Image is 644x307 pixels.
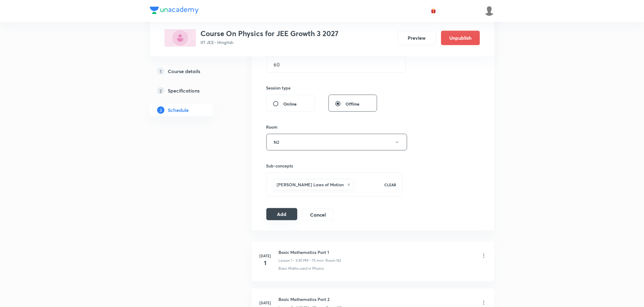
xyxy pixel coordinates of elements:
[157,106,164,114] p: 3
[164,29,196,47] img: 853C0E21-55C7-4406-AB4C-92E9536FD0C1_plus.png
[284,101,297,107] span: Online
[302,209,333,221] button: Cancel
[266,134,407,150] button: N2
[266,163,403,169] h6: Sub-concepts
[279,296,342,302] h6: Basic Mathematics Part 2
[168,68,201,75] h5: Course details
[279,266,324,271] p: Basic Maths used in Physics
[259,300,271,305] h6: [DATE]
[259,253,271,258] h6: [DATE]
[150,85,232,97] a: 2Specifications
[266,208,298,220] button: Add
[397,31,436,45] button: Preview
[441,31,480,45] button: Unpublish
[266,85,291,91] h6: Session type
[431,8,436,14] img: avatar
[279,249,341,255] h6: Basic Mathematics Part 1
[150,65,232,77] a: 1Course details
[259,258,271,268] h4: 1
[279,258,323,263] p: Lesson 1 • 3:30 PM • 75 min
[323,258,341,263] p: • Room N2
[384,182,396,187] p: CLEAR
[168,106,189,114] h5: Schedule
[277,181,344,188] h6: [PERSON_NAME] Laws of Motion
[157,68,164,75] p: 1
[429,6,438,16] button: avatar
[201,29,339,38] h3: Course On Physics for JEE Growth 3 2027
[150,7,199,14] img: Company Logo
[346,101,360,107] span: Offline
[201,39,339,46] p: IIT JEE • Hinglish
[157,87,164,94] p: 2
[266,124,278,130] h6: Room
[267,57,406,72] input: 60
[150,7,199,15] a: Company Logo
[484,6,494,16] img: Vivek Patil
[168,87,200,94] h5: Specifications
